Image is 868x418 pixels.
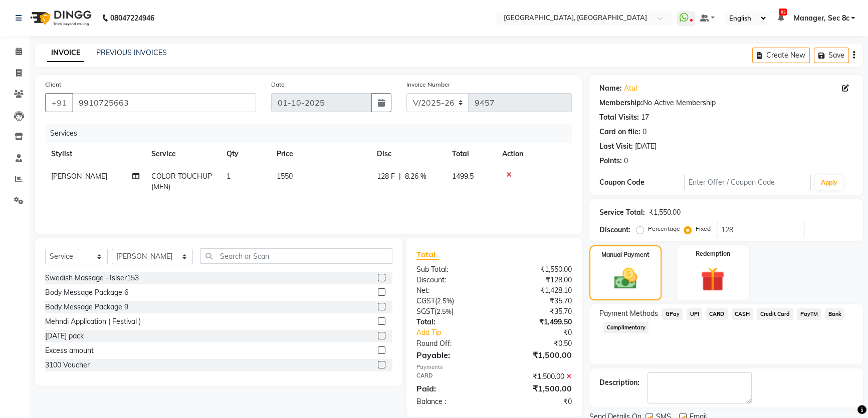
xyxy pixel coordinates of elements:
[599,156,622,166] div: Points:
[405,171,426,182] span: 8.26 %
[599,141,633,152] div: Last Visit:
[47,44,84,62] a: INVOICE
[642,127,646,137] div: 0
[494,296,579,306] div: ₹35.70
[45,93,73,112] button: +91
[508,327,579,338] div: ₹0
[416,307,435,316] span: SGST
[416,249,440,260] span: Total
[271,143,371,165] th: Price
[693,264,732,294] img: _gift.svg
[446,143,496,165] th: Total
[599,377,639,388] div: Description:
[494,306,579,317] div: ₹35.70
[45,143,145,165] th: Stylist
[815,175,843,190] button: Apply
[45,273,139,283] div: Swedish Massage -Tslser153
[687,308,702,320] span: UPI
[624,83,637,94] a: Atul
[797,308,821,320] span: PayTM
[494,338,579,349] div: ₹0.50
[599,177,684,188] div: Coupon Code
[221,143,271,165] th: Qty
[825,308,844,320] span: Bank
[599,83,622,94] div: Name:
[649,207,681,218] div: ₹1,550.00
[599,308,658,319] span: Payment Methods
[437,297,452,305] span: 2.5%
[494,382,579,394] div: ₹1,500.00
[494,349,579,361] div: ₹1,500.00
[601,250,649,259] label: Manual Payment
[494,371,579,382] div: ₹1,500.00
[494,285,579,296] div: ₹1,428.10
[45,287,128,298] div: Body Message Package 6
[409,396,494,407] div: Balance :
[494,275,579,285] div: ₹128.00
[277,172,293,181] span: 1550
[45,331,84,341] div: [DATE] pack
[371,143,446,165] th: Disc
[151,172,212,191] span: COLOR TOUCHUP (MEN)
[110,4,154,32] b: 08047224946
[45,360,90,370] div: 3100 Voucher
[494,317,579,327] div: ₹1,499.50
[46,124,579,143] div: Services
[409,275,494,285] div: Discount:
[271,80,285,89] label: Date
[635,141,657,152] div: [DATE]
[200,248,392,264] input: Search or Scan
[409,306,494,317] div: ( )
[145,143,221,165] th: Service
[409,382,494,394] div: Paid:
[377,171,395,182] span: 128 F
[599,207,645,218] div: Service Total:
[599,225,630,235] div: Discount:
[409,285,494,296] div: Net:
[603,322,648,333] span: Complimentary
[494,264,579,275] div: ₹1,550.00
[599,98,853,108] div: No Active Membership
[409,296,494,306] div: ( )
[26,4,94,32] img: logo
[599,127,640,137] div: Card on file:
[624,156,628,166] div: 0
[706,308,728,320] span: CARD
[684,175,811,190] input: Enter Offer / Coupon Code
[662,308,683,320] span: GPay
[416,363,572,371] div: Payments
[51,172,107,181] span: [PERSON_NAME]
[599,98,643,108] div: Membership:
[752,48,810,63] button: Create New
[409,317,494,327] div: Total:
[409,349,494,361] div: Payable:
[416,296,435,305] span: CGST
[648,224,680,233] label: Percentage
[732,308,753,320] span: CASH
[45,345,94,356] div: Excess amount
[696,249,730,258] label: Redemption
[641,112,649,123] div: 17
[45,302,128,312] div: Body Message Package 9
[409,338,494,349] div: Round Off:
[409,327,509,338] a: Add Tip
[607,265,644,292] img: _cash.svg
[72,93,256,112] input: Search by Name/Mobile/Email/Code
[496,143,572,165] th: Action
[96,48,167,57] a: PREVIOUS INVOICES
[406,80,450,89] label: Invoice Number
[814,48,849,63] button: Save
[399,171,401,182] span: |
[45,80,61,89] label: Client
[227,172,231,181] span: 1
[409,371,494,382] div: CARD
[757,308,793,320] span: Credit Card
[793,13,849,24] span: Manager, Sec 8c
[777,14,783,23] a: 82
[696,224,711,233] label: Fixed
[779,9,787,16] span: 82
[452,172,474,181] span: 1499.5
[437,307,452,315] span: 2.5%
[494,396,579,407] div: ₹0
[409,264,494,275] div: Sub Total:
